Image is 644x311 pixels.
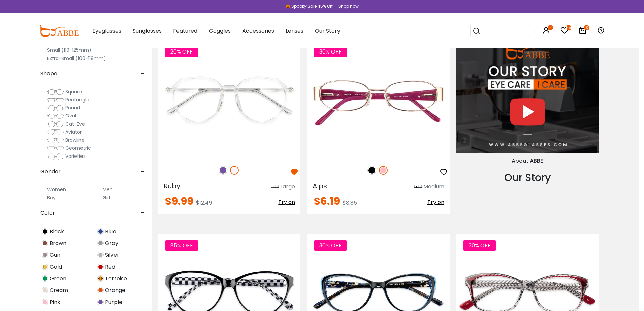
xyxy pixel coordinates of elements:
span: Accessories [242,27,274,35]
i: 55 [566,25,571,30]
span: Eyeglasses [92,27,121,35]
a: 3 [579,28,587,35]
div: Shop now [338,3,359,9]
span: Featured [173,27,197,35]
span: Sunglasses [133,27,162,35]
span: Lenses [286,27,303,35]
span: Goggles [209,27,231,35]
a: Shop now [335,3,359,9]
img: abbeglasses.com [39,25,79,37]
i: 3 [584,25,589,30]
span: Our Story [315,27,340,35]
a: 55 [560,28,569,35]
div: 🎃 Spooky Sale 45% Off! [285,3,334,9]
